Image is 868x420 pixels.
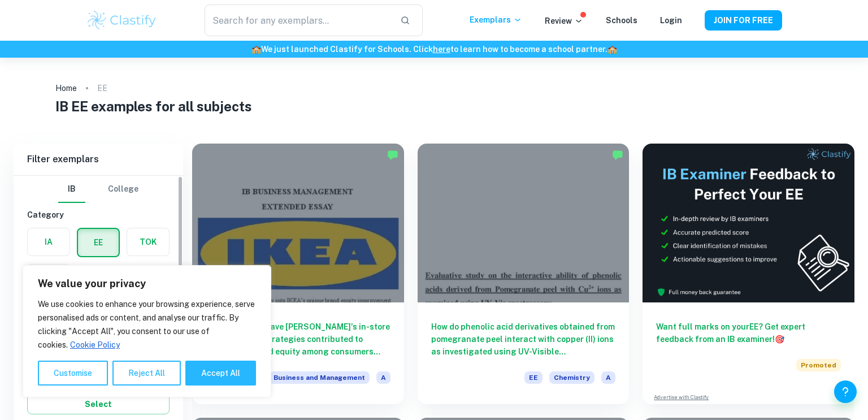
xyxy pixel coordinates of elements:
[28,265,70,292] button: Notes
[38,361,108,386] button: Customise
[549,371,594,384] span: Chemistry
[55,80,77,96] a: Home
[775,335,784,344] span: 🎯
[796,359,841,371] span: Promoted
[387,149,398,161] img: Marked
[127,228,169,256] button: TOK
[23,265,271,397] div: We value your privacy
[97,82,107,94] p: EE
[834,380,857,403] button: Help and Feedback
[14,144,183,175] h6: Filter exemplars
[660,16,682,25] a: Login
[251,45,261,54] span: 🏫
[58,176,138,203] div: Filter type choice
[86,9,158,32] img: Clastify logo
[705,10,782,31] button: JOIN FOR FREE
[2,43,866,55] h6: We just launched Clastify for Schools. Click to learn how to become a school partner.
[643,144,854,404] a: Want full marks on yourEE? Get expert feedback from an IB examiner!PromotedAdvertise with Clastify
[185,361,256,386] button: Accept All
[27,209,170,221] h6: Category
[431,321,616,358] h6: How do phenolic acid derivatives obtained from pomegranate peel interact with copper (II) ions as...
[55,96,812,116] h1: IB EE examples for all subjects
[601,371,615,384] span: A
[643,144,854,302] img: Thumbnail
[612,149,623,161] img: Marked
[470,14,522,26] p: Exemplars
[524,371,542,384] span: EE
[269,371,370,384] span: Business and Management
[376,371,390,384] span: A
[606,16,637,25] a: Schools
[206,321,390,358] h6: To what extent have [PERSON_NAME]'s in-store retailtainment strategies contributed to enhancing b...
[108,176,138,203] button: College
[607,45,617,54] span: 🏫
[78,229,119,256] button: EE
[70,340,120,350] a: Cookie Policy
[433,45,450,54] a: here
[28,228,70,256] button: IA
[654,393,709,401] a: Advertise with Clastify
[38,297,256,352] p: We use cookies to enhance your browsing experience, serve personalised ads or content, and analys...
[545,15,583,27] p: Review
[656,321,841,345] h6: Want full marks on your EE ? Get expert feedback from an IB examiner!
[112,361,181,386] button: Reject All
[27,394,170,414] button: Select
[418,144,630,404] a: How do phenolic acid derivatives obtained from pomegranate peel interact with copper (II) ions as...
[205,5,391,36] input: Search for any exemplars...
[192,144,404,404] a: To what extent have [PERSON_NAME]'s in-store retailtainment strategies contributed to enhancing b...
[58,176,85,203] button: IB
[38,277,256,291] p: We value your privacy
